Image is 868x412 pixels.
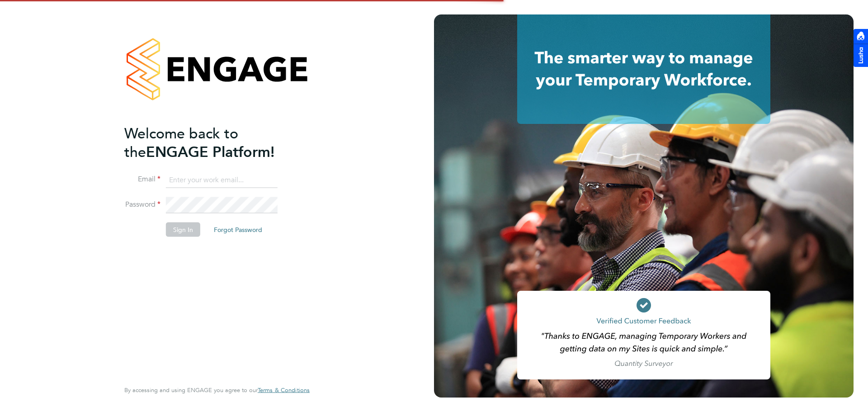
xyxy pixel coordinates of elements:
h2: ENGAGE Platform! [124,124,301,161]
span: Welcome back to the [124,124,238,161]
label: Email [124,175,160,184]
button: Forgot Password [207,223,269,237]
button: Sign In [166,223,200,237]
span: Terms & Conditions [258,386,310,394]
span: By accessing and using ENGAGE you agree to our [124,386,310,394]
a: Terms & Conditions [258,387,310,394]
input: Enter your work email... [166,172,278,188]
label: Password [124,200,160,209]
